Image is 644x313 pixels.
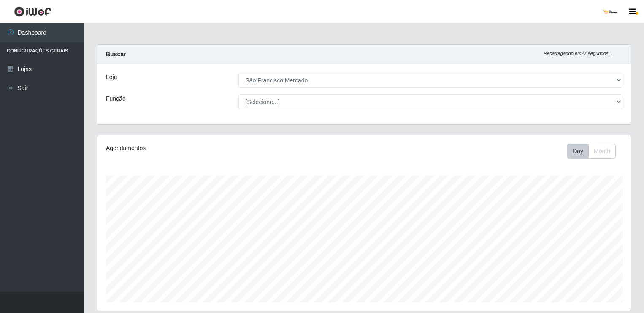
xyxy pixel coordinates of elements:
[14,6,51,17] img: CoreUI Logo
[567,144,622,159] div: Toolbar with button groups
[106,51,126,58] strong: Buscar
[106,144,314,153] div: Agendamentos
[567,144,616,159] div: First group
[544,51,612,56] i: Recarregando em 27 segundos...
[567,144,589,159] button: Day
[106,94,126,103] label: Função
[588,144,616,159] button: Month
[106,73,117,82] label: Loja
